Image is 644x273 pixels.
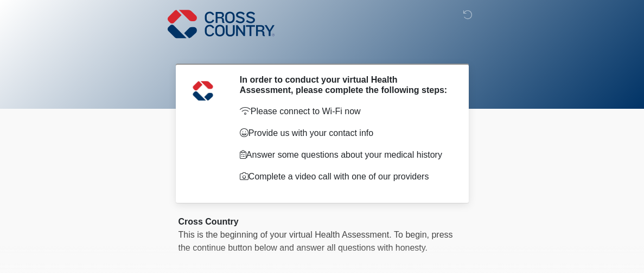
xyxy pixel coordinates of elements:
div: Cross Country [178,215,466,228]
p: Please connect to Wi-Fi now [240,105,450,118]
span: To begin, [394,230,431,239]
img: Cross Country Logo [168,8,275,40]
span: This is the beginning of your virtual Health Assessment. [178,230,392,239]
h2: In order to conduct your virtual Health Assessment, please complete the following steps: [240,75,450,95]
h1: ‎ ‎ ‎ [170,39,474,59]
p: Provide us with your contact info [240,127,450,140]
p: Answer some questions about your medical history [240,148,450,162]
p: Complete a video call with one of our providers [240,170,450,183]
img: Agent Avatar [187,75,219,107]
span: press the continue button below and answer all questions with honesty. [178,230,453,252]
